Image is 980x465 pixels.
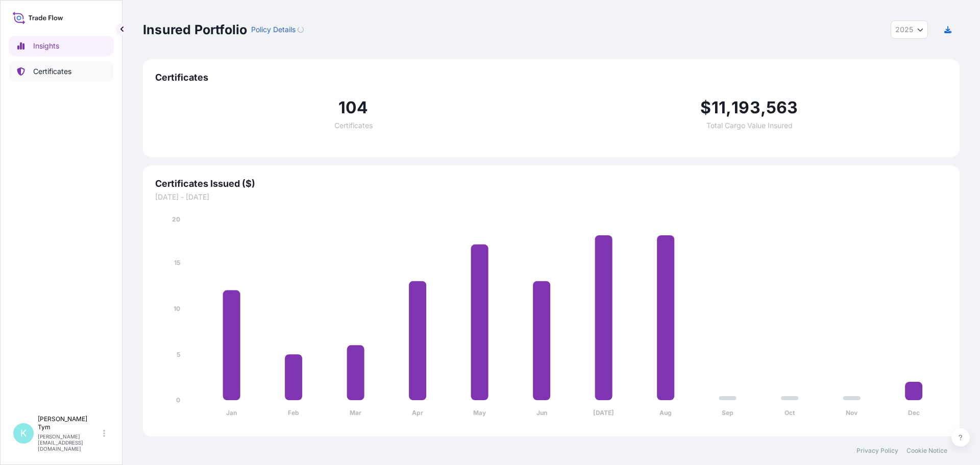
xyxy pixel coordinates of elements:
[338,100,369,116] span: 104
[659,409,672,417] tspan: Aug
[20,428,27,438] span: K
[891,20,928,39] button: Year Selector
[350,409,361,417] tspan: Mar
[722,409,733,417] tspan: Sep
[155,192,947,202] span: [DATE] - [DATE]
[174,259,180,266] tspan: 15
[33,66,71,77] p: Certificates
[143,21,247,38] p: Insured Portfolio
[895,25,913,35] span: 2025
[33,41,59,51] p: Insights
[593,409,614,417] tspan: [DATE]
[726,100,731,116] span: ,
[906,447,947,455] a: Cookie Notice
[712,100,726,116] span: 11
[766,100,798,116] span: 563
[334,122,373,129] span: Certificates
[908,409,920,417] tspan: Dec
[288,409,299,417] tspan: Feb
[473,409,486,417] tspan: May
[298,27,304,33] div: Loading
[155,178,947,190] span: Certificates Issued ($)
[155,71,947,84] span: Certificates
[412,409,423,417] tspan: Apr
[700,100,711,116] span: $
[9,61,114,82] a: Certificates
[177,351,180,358] tspan: 5
[226,409,237,417] tspan: Jan
[38,415,101,431] p: [PERSON_NAME] Tym
[706,122,793,129] span: Total Cargo Value Insured
[172,215,180,223] tspan: 20
[251,25,296,35] p: Policy Details
[38,433,101,452] p: [PERSON_NAME][EMAIL_ADDRESS][DOMAIN_NAME]
[761,100,766,116] span: ,
[174,305,180,312] tspan: 10
[846,409,858,417] tspan: Nov
[856,447,898,455] a: Privacy Policy
[176,396,180,404] tspan: 0
[298,21,304,38] button: Loading
[9,36,114,56] a: Insights
[536,409,547,417] tspan: Jun
[731,100,761,116] span: 193
[785,409,795,417] tspan: Oct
